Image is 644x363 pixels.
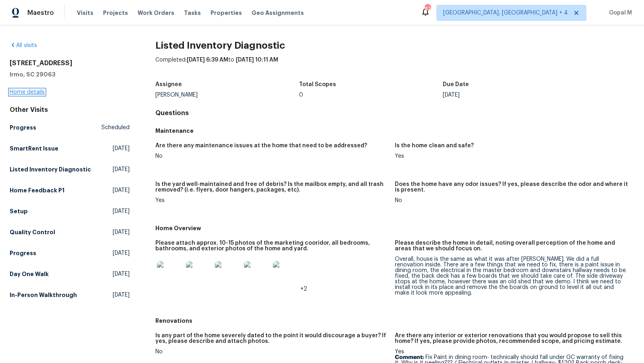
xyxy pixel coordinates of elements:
span: [DATE] 6:39 AM [187,57,228,63]
span: Properties [211,9,242,17]
div: Yes [395,153,628,159]
h5: Are there any interior or exterior renovations that you would propose to sell this home? If yes, ... [395,333,628,344]
span: Work Orders [138,9,174,17]
h5: Is the home clean and safe? [395,143,474,148]
h5: SmartRent Issue [10,144,58,153]
h5: Are there any maintenance issues at the home that need to be addressed? [155,143,367,148]
span: [DATE] [113,249,130,257]
h2: Listed Inventory Diagnostic [155,41,634,49]
a: Setup[DATE] [10,204,130,219]
h5: Renovations [155,317,634,325]
h5: In-Person Walkthrough [10,291,77,299]
span: Geo Assignments [252,9,304,17]
h5: Irmo, SC 29063 [10,70,130,78]
span: [DATE] [113,165,130,173]
div: No [155,153,388,159]
span: [DATE] [113,291,130,299]
a: All visits [10,43,37,48]
span: Scheduled [101,124,130,132]
span: Projects [103,9,128,17]
a: Day One Walk[DATE] [10,267,130,281]
div: 0 [299,92,443,98]
a: Home details [10,89,45,95]
h5: Total Scopes [299,82,336,87]
span: Tasks [184,10,201,16]
a: ProgressScheduled [10,120,130,135]
span: [DATE] [113,144,130,153]
h5: Please describe the home in detail, noting overall perception of the home and areas that we shoul... [395,240,628,252]
span: [DATE] [113,228,130,236]
a: Home Feedback P1[DATE] [10,183,130,198]
h4: Questions [155,109,634,117]
a: Quality Control[DATE] [10,225,130,239]
div: Completed: to [155,56,634,77]
span: [DATE] [113,186,130,194]
h5: Is the yard well-maintained and free of debris? Is the mailbox empty, and all trash removed? (i.e... [155,181,388,193]
h5: Listed Inventory Diagnostic [10,165,91,173]
div: [PERSON_NAME] [155,92,299,98]
h5: Home Feedback P1 [10,186,64,194]
a: In-Person Walkthrough[DATE] [10,288,130,302]
div: No [395,198,628,203]
h5: Progress [10,124,36,132]
h5: Is any part of the home severely dated to the point it would discourage a buyer? If yes, please d... [155,333,388,344]
a: Listed Inventory Diagnostic[DATE] [10,162,130,177]
h5: Progress [10,249,36,257]
div: Other Visits [10,106,130,114]
h5: Maintenance [155,127,634,135]
span: [GEOGRAPHIC_DATA], [GEOGRAPHIC_DATA] + 4 [443,9,568,17]
h5: Day One Walk [10,270,49,278]
span: [DATE] [113,207,130,215]
a: Progress[DATE] [10,246,130,260]
h5: Home Overview [155,224,634,232]
h5: Does the home have any odor issues? If yes, please describe the odor and where it is present. [395,181,628,193]
h5: Setup [10,207,28,215]
span: Gopal M [606,9,632,17]
div: Yes [155,198,388,203]
div: [DATE] [443,92,586,98]
a: SmartRent Issue[DATE] [10,141,130,156]
h5: Quality Control [10,228,55,236]
div: 87 [425,5,430,13]
span: Maestro [27,9,54,17]
h5: Please attach approx. 10-15 photos of the marketing cooridor, all bedrooms, bathrooms, and exteri... [155,240,388,252]
h2: [STREET_ADDRESS] [10,59,130,67]
div: Overall, house is the same as what it was after [PERSON_NAME]. We did a full renovation inside. T... [395,256,628,296]
span: [DATE] [113,270,130,278]
span: +2 [300,286,307,292]
div: No [155,349,388,355]
h5: Due Date [443,82,469,87]
h5: Assignee [155,82,182,87]
b: Comment: [395,355,424,360]
span: Visits [77,9,93,17]
span: [DATE] 10:11 AM [236,57,278,63]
